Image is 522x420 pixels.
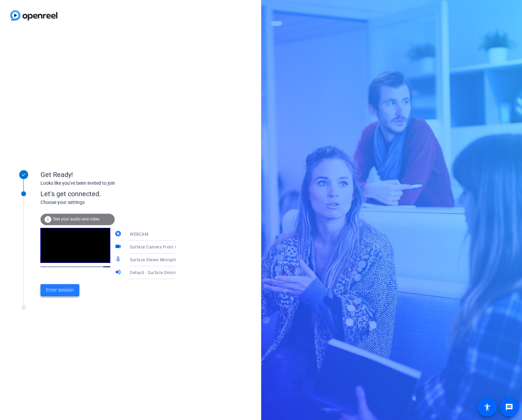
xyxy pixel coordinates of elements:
[130,270,272,275] span: Default - Surface Omnisonic Speakers (2- Surface High Definition Audio)
[44,215,52,223] mat-icon: info
[40,284,79,296] button: Enter session
[46,287,74,294] span: Enter session
[40,189,189,199] div: Let's get connected.
[130,232,148,237] span: WEBCAM
[115,230,123,238] mat-icon: camera
[115,243,123,251] mat-icon: videocam
[53,217,100,221] span: Test your audio and video
[115,256,123,264] mat-icon: mic_none
[505,403,513,411] mat-icon: message
[130,244,199,249] span: Surface Camera Front (045e:0990)
[40,180,175,187] div: Looks like you've been invited to join
[483,403,491,411] mat-icon: accessibility
[115,269,123,277] mat-icon: volume_up
[40,170,175,180] div: Get Ready!
[130,257,253,262] span: Surface Stereo Microphones (2- Surface High Definition Audio)
[40,199,189,206] div: Choose your settings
